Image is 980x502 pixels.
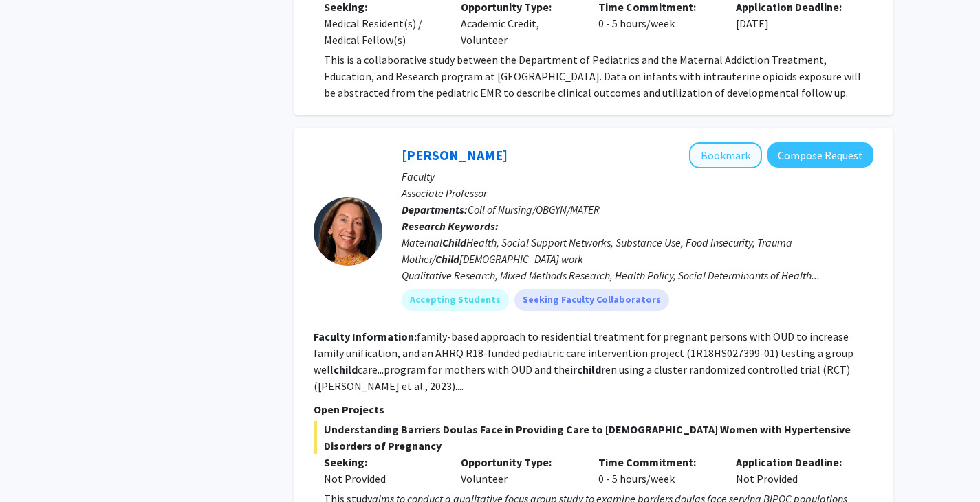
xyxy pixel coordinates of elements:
fg-read-more: family-based approach to residential treatment for pregnant persons with OUD to increase family u... [314,330,853,393]
a: [PERSON_NAME] [402,146,508,163]
iframe: Chat [10,440,58,492]
p: Open Projects [314,401,873,418]
b: Departments: [402,203,468,216]
button: Add Meghan Gannon to Bookmarks [689,142,762,168]
b: Child [435,252,459,266]
mat-chip: Seeking Faculty Collaborators [514,289,669,311]
b: Child [442,236,466,249]
div: Medical Resident(s) / Medical Fellow(s) [324,15,441,48]
div: Maternal Health, Social Support Networks, Substance Use, Food Insecurity, Trauma Mother/ [DEMOGRA... [402,234,873,284]
button: Compose Request to Meghan Gannon [767,142,873,168]
div: Not Provided [324,470,441,487]
div: Volunteer [450,454,588,487]
p: Seeking: [324,454,441,470]
mat-chip: Accepting Students [402,289,509,311]
p: Opportunity Type: [461,454,578,470]
b: child [334,363,358,376]
div: Not Provided [726,454,863,487]
b: Faculty Information: [314,330,417,343]
p: Associate Professor [402,185,873,201]
p: This is a collaborative study between the Department of Pediatrics and the Maternal Addiction Tre... [324,52,873,101]
b: Research Keywords: [402,219,499,233]
span: Coll of Nursing/OBGYN/MATER [468,203,600,216]
p: Time Commitment: [598,454,715,470]
p: Application Deadline: [736,454,853,470]
span: Understanding Barriers Doulas Face in Providing Care to [DEMOGRAPHIC_DATA] Women with Hypertensiv... [314,421,873,454]
b: child [577,363,601,376]
div: 0 - 5 hours/week [588,454,726,487]
p: Faculty [402,168,873,185]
